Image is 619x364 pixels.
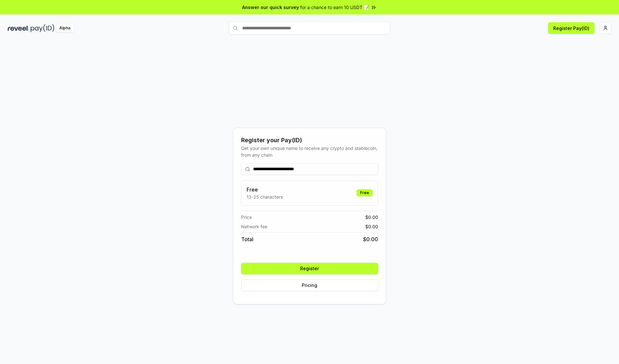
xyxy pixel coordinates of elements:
[241,235,253,243] span: Total
[241,263,378,274] button: Register
[363,235,378,243] span: $ 0.00
[31,24,54,32] img: pay_id
[56,24,74,32] div: Alpha
[241,223,267,230] span: Network fee
[548,22,594,34] button: Register Pay(ID)
[242,4,299,11] span: Answer our quick survey
[300,4,369,11] span: for a chance to earn 10 USDT 📝
[365,214,378,221] span: $ 0.00
[247,193,283,200] p: 13-25 characters
[247,186,283,193] h3: Free
[241,280,378,291] button: Pricing
[8,24,29,32] img: reveel_dark
[241,145,378,158] div: Get your own unique name to receive any crypto and stablecoin, from any chain
[241,214,252,221] span: Price
[357,189,373,196] div: Free
[365,223,378,230] span: $ 0.00
[241,136,378,145] div: Register your Pay(ID)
